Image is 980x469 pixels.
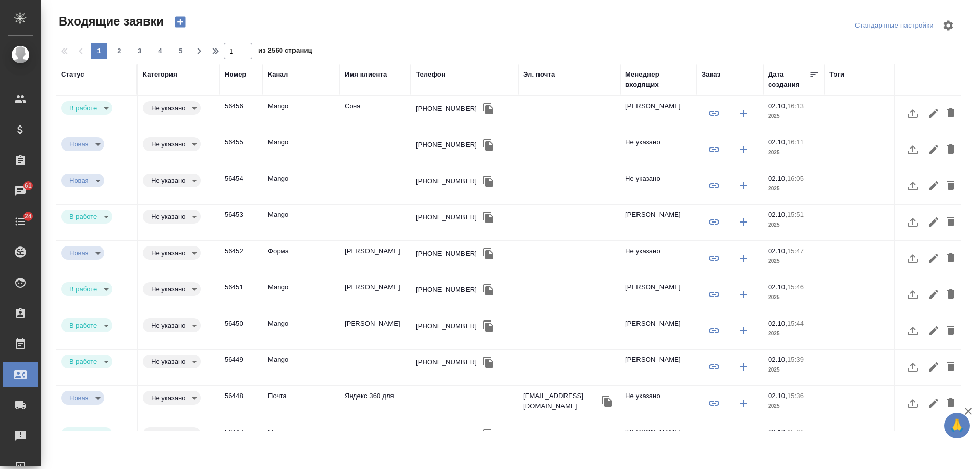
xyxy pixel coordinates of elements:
[702,101,726,126] button: Привязать к существующему заказу
[3,178,38,204] a: 61
[148,321,188,330] button: Не указано
[148,249,188,257] button: Не указано
[66,285,100,293] button: В работе
[944,413,970,438] button: 🙏
[768,69,809,90] div: Дата создания
[66,212,100,221] button: В работе
[339,277,411,313] td: [PERSON_NAME]
[925,282,942,307] button: Редактировать
[942,391,960,415] button: Удалить
[731,174,756,198] button: Создать заказ
[143,427,201,441] div: В работе
[148,140,188,149] button: Не указано
[148,393,188,402] button: Не указано
[523,69,555,80] div: Эл. почта
[143,210,201,224] div: В работе
[3,209,38,234] a: 24
[416,285,477,295] div: [PHONE_NUMBER]
[148,430,188,438] button: Не указано
[942,174,960,198] button: Удалить
[768,147,819,158] p: 2025
[66,393,92,402] button: Новая
[481,246,496,261] button: Скопировать
[620,132,697,168] td: Не указано
[66,357,100,366] button: В работе
[620,313,697,349] td: [PERSON_NAME]
[942,355,960,379] button: Удалить
[768,428,787,436] p: 02.10,
[768,175,787,182] p: 02.10,
[61,318,112,332] div: В работе
[263,96,339,132] td: Mango
[925,101,942,126] button: Редактировать
[61,137,104,151] div: В работе
[219,205,263,240] td: 56453
[263,422,339,458] td: Mango
[61,427,112,441] div: В работе
[702,69,720,80] div: Заказ
[768,356,787,363] p: 02.10,
[731,101,756,126] button: Создать заказ
[481,282,496,298] button: Скопировать
[219,168,263,204] td: 56454
[339,386,411,422] td: Яндекс 360 для
[143,282,201,296] div: В работе
[416,176,477,186] div: [PHONE_NUMBER]
[768,283,787,291] p: 02.10,
[263,168,339,204] td: Mango
[345,69,387,80] div: Имя клиента
[132,46,148,56] span: 3
[768,184,819,194] p: 2025
[219,350,263,385] td: 56449
[339,313,411,349] td: [PERSON_NAME]
[481,101,496,116] button: Скопировать
[143,101,201,115] div: В работе
[942,246,960,270] button: Удалить
[702,174,726,198] button: Привязать к существующему заказу
[481,427,496,442] button: Скопировать
[925,427,942,452] button: Редактировать
[111,46,128,56] span: 2
[620,96,697,132] td: [PERSON_NAME]
[61,391,104,405] div: В работе
[148,285,188,293] button: Не указано
[900,210,925,234] button: Загрузить файл
[66,249,92,257] button: Новая
[263,313,339,349] td: Mango
[152,46,168,56] span: 4
[148,104,188,112] button: Не указано
[942,101,960,126] button: Удалить
[66,430,100,438] button: В работе
[268,69,288,80] div: Канал
[219,96,263,132] td: 56456
[263,277,339,313] td: Mango
[702,137,726,162] button: Привязать к существующему заказу
[61,69,84,80] div: Статус
[61,174,104,187] div: В работе
[900,318,925,343] button: Загрузить файл
[66,321,100,330] button: В работе
[925,246,942,270] button: Редактировать
[148,357,188,366] button: Не указано
[768,247,787,255] p: 02.10,
[900,246,925,270] button: Загрузить файл
[768,365,819,375] p: 2025
[731,137,756,162] button: Создать заказ
[143,355,201,368] div: В работе
[787,175,804,182] p: 16:05
[481,355,496,370] button: Скопировать
[768,138,787,146] p: 02.10,
[152,43,168,59] button: 4
[61,210,112,224] div: В работе
[66,140,92,149] button: Новая
[481,174,496,189] button: Скопировать
[731,210,756,234] button: Создать заказ
[787,247,804,255] p: 15:47
[925,391,942,415] button: Редактировать
[900,137,925,162] button: Загрузить файл
[600,393,615,409] button: Скопировать
[481,210,496,225] button: Скопировать
[523,391,600,411] p: [EMAIL_ADDRESS][DOMAIN_NAME]
[143,391,201,405] div: В работе
[768,329,819,339] p: 2025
